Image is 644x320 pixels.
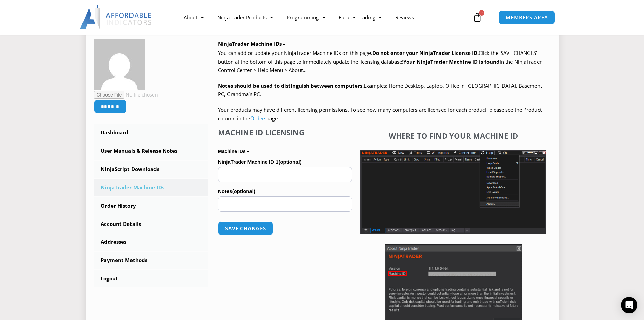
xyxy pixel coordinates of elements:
[388,9,421,25] a: Reviews
[280,9,332,25] a: Programming
[360,150,546,234] img: Screenshot 2025-01-17 1155544 | Affordable Indicators – NinjaTrader
[94,39,145,90] img: ff8436ab25776e5d46c0bc07dc1660d60508d7bc6911210506c0688b2c2df9f4
[94,215,208,233] a: Account Details
[218,221,273,235] button: Save changes
[94,233,208,251] a: Addresses
[94,124,208,287] nav: Account pages
[372,49,479,56] b: Do not enter your NinjaTrader License ID.
[218,186,352,196] label: Notes
[278,159,301,165] span: (optional)
[218,82,542,98] span: Examples: Home Desktop, Laptop, Office In [GEOGRAPHIC_DATA], Basement PC, Grandma’s PC.
[499,10,555,24] a: MEMBERS AREA
[94,252,208,269] a: Payment Methods
[332,9,388,25] a: Futures Trading
[218,149,249,154] strong: Machine IDs –
[506,15,548,20] span: MEMBERS AREA
[177,9,471,25] nav: Menu
[250,115,266,122] a: Orders
[479,10,484,16] span: 0
[218,128,352,137] h4: Machine ID Licensing
[218,40,286,47] b: NinjaTrader Machine IDs –
[80,5,152,29] img: LogoAI | Affordable Indicators – NinjaTrader
[218,106,542,122] span: Your products may have different licensing permissions. To see how many computers are licensed fo...
[94,270,208,287] a: Logout
[94,124,208,142] a: Dashboard
[218,49,372,56] span: You can add or update your NinjaTrader Machine IDs on this page.
[403,58,500,65] strong: Your NinjaTrader Machine ID is found
[232,188,255,194] span: (optional)
[177,9,211,25] a: About
[621,297,637,313] div: Open Intercom Messenger
[94,142,208,160] a: User Manuals & Release Notes
[218,82,364,89] strong: Notes should be used to distinguish between computers.
[218,157,352,167] label: NinjaTrader Machine ID 1
[94,197,208,215] a: Order History
[462,7,492,27] a: 0
[218,49,542,73] span: Click the ‘SAVE CHANGES’ button at the bottom of this page to immediately update the licensing da...
[94,161,208,178] a: NinjaScript Downloads
[360,131,546,140] h4: Where to find your Machine ID
[94,179,208,196] a: NinjaTrader Machine IDs
[211,9,280,25] a: NinjaTrader Products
